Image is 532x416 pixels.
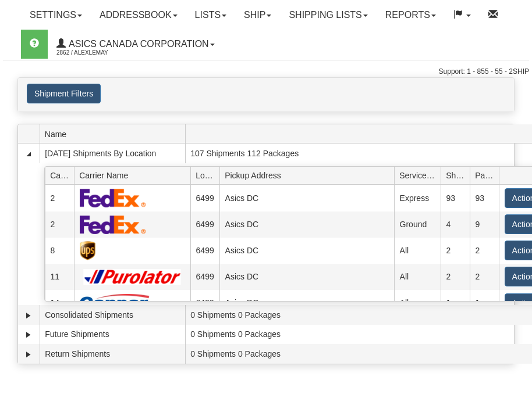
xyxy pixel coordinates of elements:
[48,30,224,59] a: ASICS CANADA CORPORATION 2862 / AlexLemay
[280,1,376,30] a: Shipping lists
[27,84,101,103] button: Shipment Filters
[446,166,470,184] span: Shipments
[40,305,185,325] td: Consolidated Shipments
[441,238,470,264] td: 2
[394,238,441,264] td: All
[23,310,34,321] a: Expand
[186,1,235,30] a: Lists
[23,329,34,340] a: Expand
[40,325,185,345] td: Future Shipments
[470,238,499,264] td: 2
[80,188,147,207] img: FedEx Express®
[470,211,499,238] td: 9
[399,166,441,184] span: Service Type
[505,149,531,267] iframe: chat widget
[80,294,150,313] img: Canpar
[40,344,185,364] td: Return Shipments
[66,39,209,49] span: ASICS CANADA CORPORATION
[225,166,394,184] span: Pickup Address
[475,166,499,184] span: Packages
[23,349,34,360] a: Expand
[219,264,394,290] td: Asics DC
[219,290,394,316] td: Asics DC
[441,264,470,290] td: 2
[394,264,441,290] td: All
[470,264,499,290] td: 2
[441,185,470,211] td: 93
[91,1,186,30] a: Addressbook
[394,211,441,238] td: Ground
[3,67,529,77] div: Support: 1 - 855 - 55 - 2SHIP
[23,148,34,160] a: Collapse
[394,185,441,211] td: Express
[21,1,91,30] a: Settings
[56,47,144,59] span: 2862 / AlexLemay
[377,1,445,30] a: Reports
[45,185,74,211] td: 2
[190,238,219,264] td: 6499
[80,241,96,260] img: UPS
[190,211,219,238] td: 6499
[45,238,74,264] td: 8
[190,264,219,290] td: 6499
[441,211,470,238] td: 4
[45,264,74,290] td: 11
[394,290,441,316] td: All
[80,269,186,284] img: Purolator
[470,185,499,211] td: 93
[235,1,280,30] a: Ship
[80,215,147,234] img: FedEx Express®
[219,211,394,238] td: Asics DC
[219,185,394,211] td: Asics DC
[40,144,185,163] td: [DATE] Shipments By Location
[50,166,74,184] span: Carrier Id
[196,166,219,184] span: Location Id
[219,238,394,264] td: Asics DC
[45,211,74,238] td: 2
[45,290,74,316] td: 14
[190,290,219,316] td: 6499
[190,185,219,211] td: 6499
[45,125,185,143] span: Name
[470,290,499,316] td: 1
[79,166,190,184] span: Carrier Name
[441,290,470,316] td: 1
